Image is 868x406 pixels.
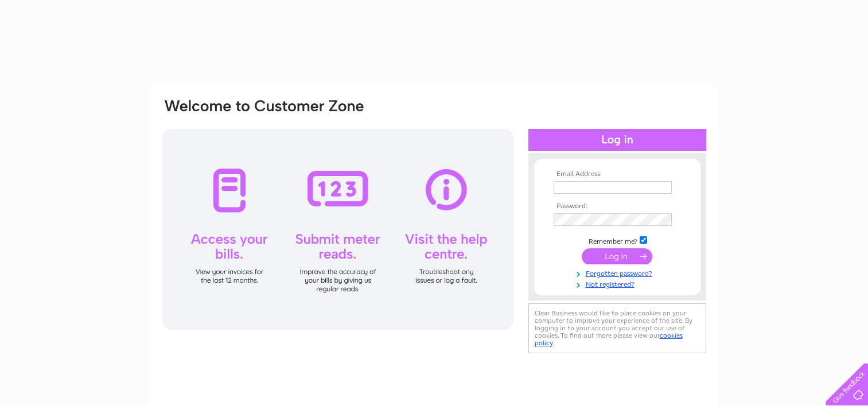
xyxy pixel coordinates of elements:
[554,278,684,289] a: Not registered?
[554,267,684,278] a: Forgotten password?
[551,235,684,246] td: Remember me?
[528,303,706,353] div: Clear Business would like to place cookies on your computer to improve your experience of the sit...
[535,331,683,347] a: cookies policy
[582,248,652,264] input: Submit
[551,202,684,210] th: Password:
[551,170,684,178] th: Email Address:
